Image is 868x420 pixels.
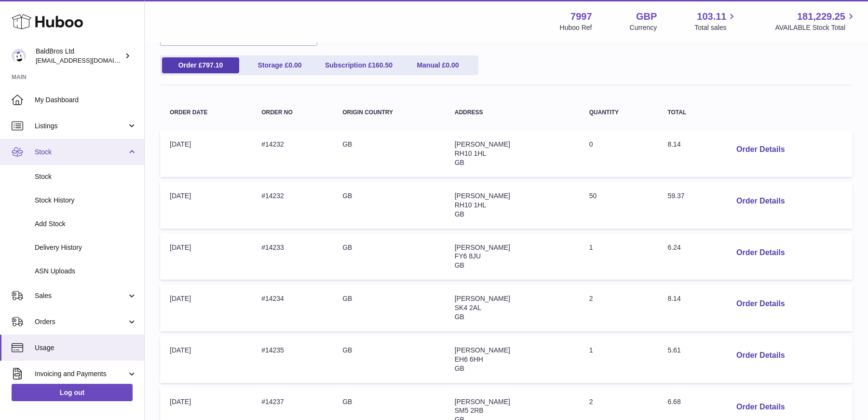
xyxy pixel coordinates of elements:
strong: 7997 [570,10,592,23]
span: FY6 8JU [455,252,481,260]
span: [PERSON_NAME] [455,346,510,354]
span: RH10 1HL [455,149,486,157]
span: 0.00 [288,61,301,69]
div: Currency [630,23,657,32]
span: Delivery History [35,243,137,252]
span: Invoicing and Payments [35,369,127,379]
span: 0.00 [446,61,459,69]
strong: GBP [636,10,657,23]
span: Total sales [694,23,737,32]
td: [DATE] [160,233,252,280]
a: 181,229.25 AVAILABLE Stock Total [775,10,856,32]
span: EH6 6HH [455,355,483,363]
span: RH10 1HL [455,201,486,209]
span: [PERSON_NAME] [455,192,510,200]
td: 1 [580,336,658,383]
th: Total [658,100,719,125]
a: Storage £0.00 [241,57,318,73]
span: 8.14 [667,140,680,148]
td: 1 [580,233,658,280]
td: #14232 [252,182,333,229]
span: 5.61 [667,346,680,354]
span: GB [455,313,464,321]
button: Order Details [729,397,792,417]
a: Subscription £160.50 [320,57,397,73]
div: BaldBros Ltd [36,47,122,65]
span: SM5 2RB [455,406,484,414]
th: Order no [252,100,333,125]
td: #14235 [252,336,333,383]
td: GB [333,130,445,177]
span: [PERSON_NAME] [455,295,510,302]
td: #14234 [252,285,333,331]
span: [PERSON_NAME] [455,140,510,148]
td: #14233 [252,233,333,280]
td: GB [333,233,445,280]
span: 59.37 [667,192,684,200]
button: Order Details [729,140,792,160]
span: 103.11 [697,10,726,23]
span: Stock [35,172,137,181]
th: Order Date [160,100,252,125]
span: My Dashboard [35,95,137,105]
span: GB [455,210,464,218]
td: [DATE] [160,130,252,177]
td: 50 [580,182,658,229]
span: 6.24 [667,244,680,251]
td: GB [333,285,445,331]
td: [DATE] [160,336,252,383]
span: 160.50 [372,61,393,69]
span: ASN Uploads [35,267,137,276]
span: GB [455,365,464,372]
td: 0 [580,130,658,177]
a: Manual £0.00 [399,57,476,73]
span: Sales [35,291,127,300]
span: SK4 2AL [455,304,481,312]
button: Order Details [729,346,792,366]
a: Log out [12,384,133,401]
button: Order Details [729,191,792,211]
th: Address [445,100,580,125]
td: [DATE] [160,182,252,229]
span: 797.10 [202,61,223,69]
span: 181,229.25 [797,10,845,23]
span: Usage [35,343,137,352]
span: GB [455,261,464,269]
th: Quantity [580,100,658,125]
div: Huboo Ref [560,23,592,32]
td: 2 [580,285,658,331]
button: Order Details [729,243,792,263]
span: Listings [35,122,127,131]
span: [EMAIL_ADDRESS][DOMAIN_NAME] [36,56,142,64]
span: [PERSON_NAME] [455,244,510,251]
td: GB [333,336,445,383]
span: Add Stock [35,219,137,229]
button: Order Details [729,294,792,314]
span: Stock History [35,196,137,205]
a: 103.11 Total sales [694,10,737,32]
td: GB [333,182,445,229]
span: 6.68 [667,398,680,406]
img: baldbrothersblog@gmail.com [12,49,26,63]
span: Orders [35,317,127,326]
span: GB [455,159,464,166]
span: 8.14 [667,295,680,302]
td: #14232 [252,130,333,177]
span: [PERSON_NAME] [455,398,510,406]
span: Stock [35,148,127,157]
td: [DATE] [160,285,252,331]
th: Origin Country [333,100,445,125]
span: AVAILABLE Stock Total [775,23,856,32]
a: Order £797.10 [162,57,239,73]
